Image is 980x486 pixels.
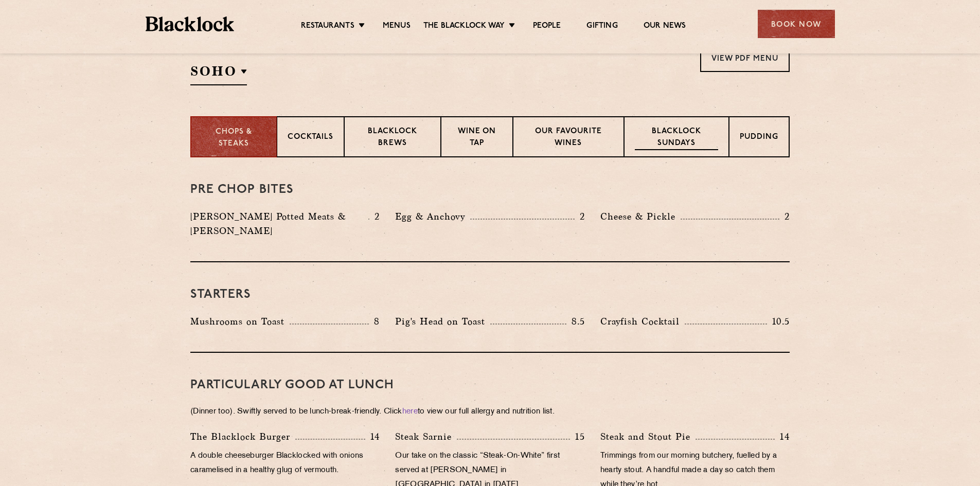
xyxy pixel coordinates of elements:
h3: PARTICULARLY GOOD AT LUNCH [190,379,790,392]
p: Pig's Head on Toast [395,314,490,329]
a: Gifting [586,21,617,32]
p: 2 [369,210,380,223]
p: (Dinner too). Swiftly served to be lunch-break-friendly. Click to view our full allergy and nutri... [190,405,790,419]
p: 2 [575,210,585,223]
a: View PDF Menu [700,44,790,72]
p: Egg & Anchovy [395,209,470,224]
h3: Starters [190,288,790,301]
p: Steak Sarnie [395,429,457,444]
p: 8.5 [566,315,585,328]
p: Pudding [740,132,778,145]
img: BL_Textured_Logo-footer-cropped.svg [146,16,235,31]
p: Cocktails [288,132,333,145]
p: Blacklock Brews [355,126,430,150]
a: People [533,21,561,32]
p: Crayfish Cocktail [600,314,685,329]
h3: Pre Chop Bites [190,183,790,196]
a: here [402,408,418,416]
div: Book Now [758,10,835,38]
p: Chops & Steaks [202,127,266,150]
p: 2 [779,210,790,223]
h2: SOHO [190,62,247,85]
a: Menus [383,21,411,32]
p: Blacklock Sundays [635,126,718,150]
p: 10.5 [767,315,790,328]
p: Our favourite wines [524,126,613,150]
p: Cheese & Pickle [600,209,681,224]
p: [PERSON_NAME] Potted Meats & [PERSON_NAME] [190,209,368,238]
p: 8 [369,315,380,328]
p: The Blacklock Burger [190,429,295,444]
p: 15 [570,430,585,443]
p: Mushrooms on Toast [190,314,290,329]
a: Restaurants [301,21,354,32]
p: Wine on Tap [452,126,502,150]
a: The Blacklock Way [423,21,505,32]
p: Steak and Stout Pie [600,429,696,444]
p: 14 [775,430,790,443]
a: Our News [644,21,686,32]
p: 14 [365,430,380,443]
p: A double cheeseburger Blacklocked with onions caramelised in a healthy glug of vermouth. [190,449,380,478]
